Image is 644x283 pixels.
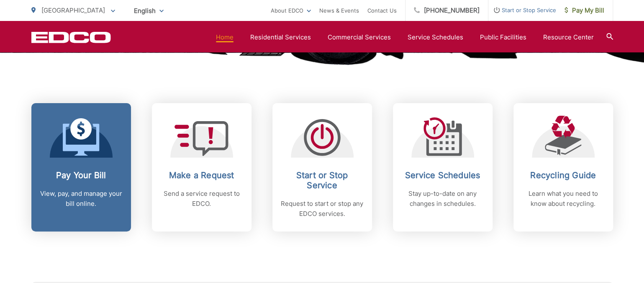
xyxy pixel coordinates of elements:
p: Learn what you need to know about recycling. [522,189,605,209]
span: Pay My Bill [564,5,604,16]
a: Contact Us [367,5,397,16]
a: Make a Request Send a service request to EDCO. [152,103,251,231]
span: English [128,3,170,18]
a: EDCD logo. Return to the homepage. [31,31,111,43]
a: News & Events [319,5,359,16]
a: Resource Center [543,32,594,42]
a: Pay Your Bill View, pay, and manage your bill online. [31,103,131,231]
a: Public Facilities [480,32,526,42]
span: [GEOGRAPHIC_DATA] [41,6,105,14]
a: Residential Services [250,32,311,42]
p: View, pay, and manage your bill online. [40,189,123,209]
h2: Recycling Guide [522,170,605,180]
a: Service Schedules [408,32,463,42]
h2: Pay Your Bill [40,170,123,180]
p: Send a service request to EDCO. [160,189,243,209]
a: Recycling Guide Learn what you need to know about recycling. [513,103,613,231]
h2: Start or Stop Service [281,170,364,190]
p: Request to start or stop any EDCO services. [281,199,364,219]
h2: Service Schedules [401,170,484,180]
a: Commercial Services [328,32,391,42]
a: About EDCO [271,5,311,16]
p: Stay up-to-date on any changes in schedules. [401,189,484,209]
a: Home [216,32,233,42]
a: Service Schedules Stay up-to-date on any changes in schedules. [393,103,493,231]
h2: Make a Request [160,170,243,180]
